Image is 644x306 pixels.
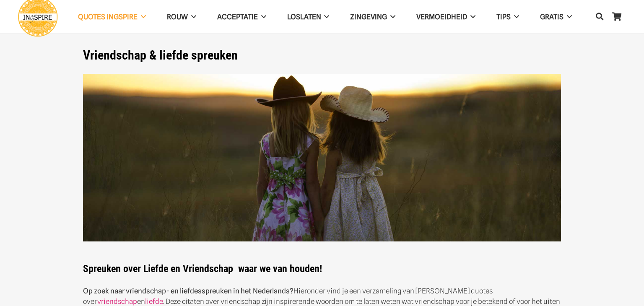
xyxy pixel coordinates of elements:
a: liefde [145,297,163,306]
span: GRATIS [540,13,563,21]
a: Zingeving [340,6,406,28]
strong: Spreuken over Liefde en Vriendschap waar we van houden! [83,263,322,275]
span: TIPS [496,13,511,21]
a: TIPS [486,6,530,28]
a: vriendschap [97,297,137,306]
a: Loslaten [277,6,340,28]
a: GRATIS [530,6,582,28]
a: Acceptatie [207,6,277,28]
a: Zoeken [591,7,608,27]
a: VERMOEIDHEID [406,6,486,28]
img: De mooiste spreuken over vriendschap om te delen! - Bekijk de mooiste vriendschaps quotes van Ing... [83,74,561,242]
span: Acceptatie [217,13,258,21]
span: QUOTES INGSPIRE [78,13,138,21]
a: ROUW [156,6,207,28]
h1: Vriendschap & liefde spreuken [83,48,561,63]
span: Loslaten [287,13,321,21]
strong: Op zoek naar vriendschap- en liefdesspreuken in het Nederlands? [83,287,293,295]
a: QUOTES INGSPIRE [68,6,156,28]
span: Zingeving [350,13,387,21]
span: ROUW [167,13,188,21]
span: VERMOEIDHEID [416,13,467,21]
